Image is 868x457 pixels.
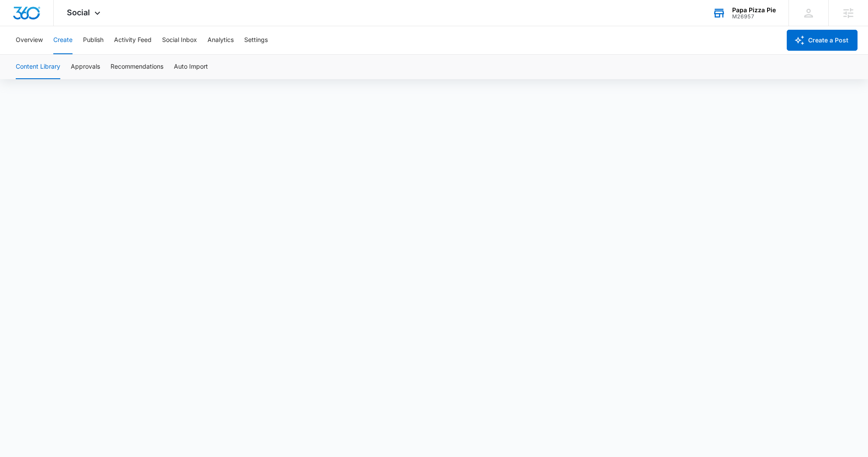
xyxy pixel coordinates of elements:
[83,26,104,54] button: Publish
[207,26,234,54] button: Analytics
[732,14,776,20] div: account id
[16,55,60,79] button: Content Library
[53,26,73,54] button: Create
[67,8,90,17] span: Social
[71,55,100,79] button: Approvals
[244,26,268,54] button: Settings
[732,7,776,14] div: account name
[162,26,197,54] button: Social Inbox
[174,55,208,79] button: Auto Import
[16,26,43,54] button: Overview
[787,30,858,51] button: Create a Post
[111,55,163,79] button: Recommendations
[114,26,152,54] button: Activity Feed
